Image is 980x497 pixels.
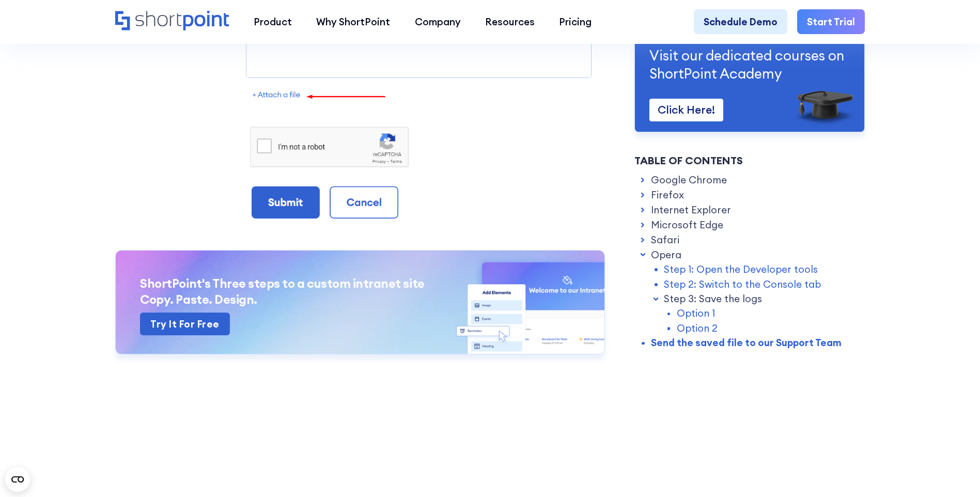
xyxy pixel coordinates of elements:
[485,14,535,29] div: Resources
[634,152,865,168] div: Table of Contents
[651,247,681,261] a: Opera
[651,335,842,350] a: Send the saved file to our Support Team
[651,187,684,201] a: Firefox
[664,276,821,291] a: Step 2: Switch to the Console tab
[115,11,229,32] a: Home
[651,217,723,231] a: Microsoft Edge
[473,9,547,34] a: Resources
[241,9,304,34] a: Product
[664,291,762,306] a: Step 3: Save the logs
[402,9,473,34] a: Company
[664,262,818,276] a: Step 1: Open the Developer tools
[677,306,715,320] a: Option 1
[651,232,679,246] a: Safari
[316,14,390,29] div: Why ShortPoint
[140,275,580,307] h3: ShortPoint's Three steps to a custom intranet site Copy. Paste. Design.
[415,14,461,29] div: Company
[651,202,731,216] a: Internet Explorer
[304,9,402,34] a: Why ShortPoint
[559,14,592,29] div: Pricing
[140,313,230,335] a: Try it for free
[794,377,980,497] iframe: Chat Widget
[797,9,865,34] a: Start Trial
[254,14,292,29] div: Product
[547,9,604,34] a: Pricing
[649,46,850,82] p: Visit our dedicated courses on ShortPoint Academy
[5,467,30,492] button: Open CMP widget
[651,172,727,187] a: Google Chrome
[677,321,718,335] a: Option 2
[649,99,723,121] a: Click Here!
[694,9,787,34] a: Schedule Demo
